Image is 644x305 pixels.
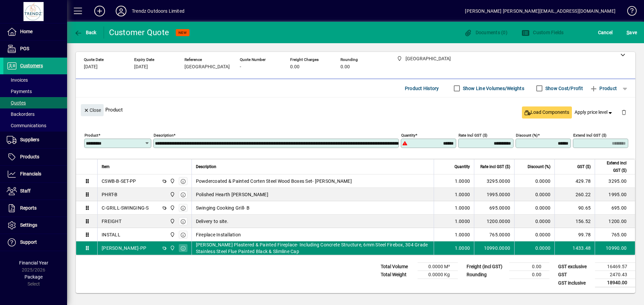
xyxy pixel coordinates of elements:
td: GST inclusive [555,279,595,287]
td: 156.52 [554,215,595,228]
span: 1.0000 [455,231,470,238]
span: Product History [405,83,439,94]
a: Quotes [3,97,67,108]
div: PHRT-B [102,191,118,198]
a: Financials [3,166,67,182]
span: Polished Hearth [PERSON_NAME] [196,191,268,198]
a: Products [3,149,67,165]
td: 0.0000 [514,201,554,215]
app-page-header-button: Delete [616,109,632,115]
button: Delete [616,104,632,120]
span: Product [590,83,617,94]
a: Backorders [3,108,67,120]
span: Back [74,30,97,35]
span: Reports [20,205,37,211]
div: 695.0000 [478,205,510,211]
span: Fireplace Installation [196,231,241,238]
td: 16469.57 [595,263,635,271]
span: [PERSON_NAME] Plastered & Painted Fireplace- Including Concrete Structure, 6mm Steel Firebox, 304... [196,241,430,255]
button: Close [81,104,104,116]
span: Suppliers [20,137,39,142]
td: 10990.00 [595,241,635,255]
span: [DATE] [84,64,98,70]
td: 1433.48 [554,241,595,255]
span: Staff [20,188,31,194]
td: 2470.43 [595,271,635,279]
span: [GEOGRAPHIC_DATA] [184,64,230,70]
span: - [240,64,241,70]
button: Profile [110,5,132,17]
span: Description [196,163,216,170]
mat-label: Discount (%) [516,133,538,138]
td: 0.0000 M³ [418,263,458,271]
span: Financials [20,171,41,176]
button: Product [586,82,620,94]
span: Products [20,154,39,159]
a: Home [3,23,67,40]
span: Home [20,29,33,34]
span: Quotes [7,100,26,105]
div: 1995.0000 [478,191,510,198]
td: 765.00 [595,228,635,241]
td: 0.0000 [514,174,554,188]
span: Documents (0) [464,30,507,35]
span: New Plymouth [168,191,176,198]
span: POS [20,46,29,51]
div: CSWB-B-SET-PP [102,178,136,184]
div: INSTALL [102,231,120,238]
span: [DATE] [134,64,148,70]
button: Add [89,5,110,17]
span: Settings [20,222,37,228]
td: 90.65 [554,201,595,215]
td: 0.00 [509,263,549,271]
mat-label: Product [85,133,98,138]
td: 0.0000 [514,188,554,201]
a: Staff [3,183,67,200]
label: Show Line Volumes/Weights [462,85,524,92]
button: Custom Fields [520,26,566,39]
app-page-header-button: Back [67,26,104,39]
a: Communications [3,120,67,131]
span: Invoices [7,77,28,83]
td: 0.00 [509,271,549,279]
span: Delivery to site. [196,218,228,225]
button: Back [72,26,98,39]
td: Total Volume [377,263,418,271]
span: Close [84,105,101,116]
span: Payments [7,89,32,94]
div: 765.0000 [478,231,510,238]
mat-label: Description [154,133,173,138]
td: GST [555,271,595,279]
mat-label: Quantity [401,133,415,138]
span: 1.0000 [455,191,470,198]
span: 1.0000 [455,205,470,211]
span: Communications [7,123,46,128]
button: Cancel [596,26,614,39]
span: Discount (%) [528,163,550,170]
span: 0.00 [290,64,300,70]
span: NEW [178,30,187,35]
td: Total Weight [377,271,418,279]
div: 3295.0000 [478,178,510,184]
span: New Plymouth [168,231,176,238]
mat-label: Rate incl GST ($) [459,133,487,138]
button: Save [625,26,639,39]
td: Rounding [463,271,509,279]
td: GST exclusive [555,263,595,271]
td: 695.00 [595,201,635,215]
td: 1200.00 [595,215,635,228]
a: POS [3,41,67,57]
span: GST ($) [577,163,591,170]
span: 1.0000 [455,245,470,251]
span: New Plymouth [168,204,176,212]
button: Product History [402,82,442,94]
td: Freight (incl GST) [463,263,509,271]
app-page-header-button: Close [79,107,105,113]
a: Settings [3,217,67,234]
span: Financial Year [19,260,48,265]
a: Payments [3,86,67,97]
span: Backorders [7,111,35,117]
div: C-GRILL-SWINGING-S [102,205,149,211]
span: Swinging Cooking Grill- B [196,205,250,211]
div: Product [76,97,635,122]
